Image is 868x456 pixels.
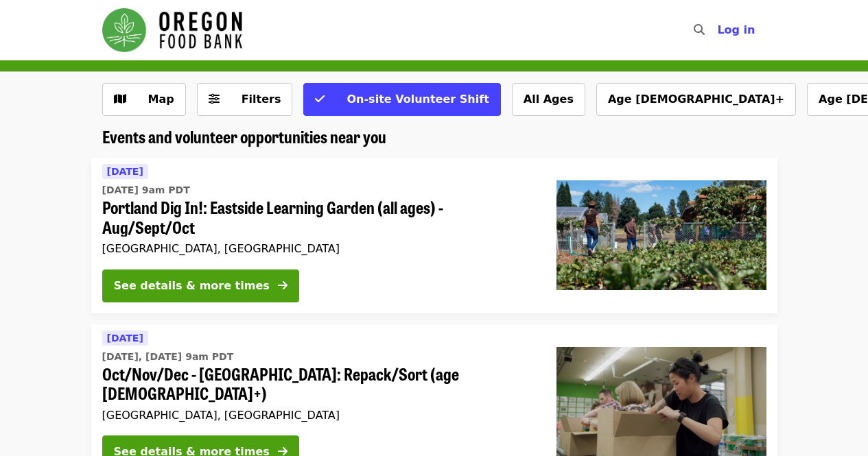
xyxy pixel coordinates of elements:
span: [DATE] [107,166,143,177]
span: Portland Dig In!: Eastside Learning Garden (all ages) - Aug/Sept/Oct [102,197,535,237]
button: Show map view [102,83,186,116]
div: [GEOGRAPHIC_DATA], [GEOGRAPHIC_DATA] [102,242,535,255]
span: Log in [717,23,755,36]
i: map icon [114,93,126,106]
input: Search [713,14,724,47]
button: Age [DEMOGRAPHIC_DATA]+ [596,83,796,116]
i: check icon [315,93,325,106]
time: [DATE] 9am PDT [102,183,190,197]
span: Filters [242,93,281,106]
i: search icon [694,23,705,36]
i: arrow-right icon [278,279,288,292]
img: Oregon Food Bank - Home [102,8,242,52]
button: On-site Volunteer Shift [303,83,500,116]
i: sliders-h icon [209,93,220,106]
div: [GEOGRAPHIC_DATA], [GEOGRAPHIC_DATA] [102,409,535,422]
time: [DATE], [DATE] 9am PDT [102,350,234,364]
img: Portland Dig In!: Eastside Learning Garden (all ages) - Aug/Sept/Oct organized by Oregon Food Bank [556,180,766,290]
button: Filters (0 selected) [197,83,293,116]
div: See details & more times [114,278,270,294]
span: Oct/Nov/Dec - [GEOGRAPHIC_DATA]: Repack/Sort (age [DEMOGRAPHIC_DATA]+) [102,364,535,404]
span: Map [148,93,174,106]
button: See details & more times [102,269,299,302]
a: See details for "Portland Dig In!: Eastside Learning Garden (all ages) - Aug/Sept/Oct" [91,158,777,313]
span: Events and volunteer opportunities near you [102,124,386,148]
button: Log in [706,16,766,44]
span: [DATE] [107,333,143,344]
button: All Ages [512,83,585,116]
span: On-site Volunteer Shift [347,93,489,106]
